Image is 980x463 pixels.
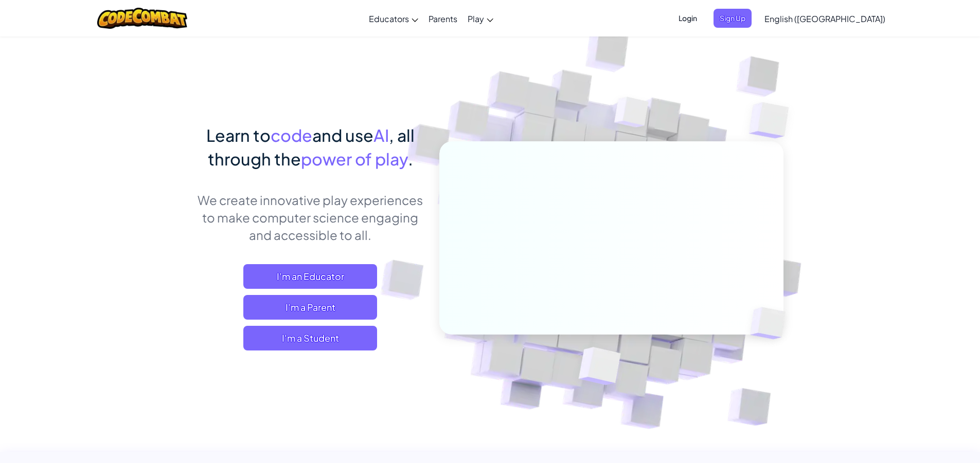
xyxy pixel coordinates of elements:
[733,286,810,361] img: Overlap cubes
[714,9,752,28] button: Sign Up
[197,191,424,244] p: We create innovative play experiences to make computer science engaging and accessible to all.
[312,125,373,145] span: and use
[301,149,408,169] span: power of play
[764,13,885,24] span: English ([GEOGRAPHIC_DATA])
[408,149,413,169] span: .
[595,77,669,153] img: Overlap cubes
[243,326,377,350] button: I'm a Student
[423,5,462,32] a: Parents
[243,264,377,289] a: I'm an Educator
[364,5,423,32] a: Educators
[271,125,312,145] span: code
[553,325,645,411] img: Overlap cubes
[243,295,377,320] a: I'm a Parent
[728,77,817,164] img: Overlap cubes
[672,9,703,28] button: Login
[97,8,187,29] img: CodeCombat logo
[369,13,409,24] span: Educators
[373,125,389,145] span: AI
[206,125,271,145] span: Learn to
[759,5,890,32] a: English ([GEOGRAPHIC_DATA])
[462,5,498,32] a: Play
[468,13,484,24] span: Play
